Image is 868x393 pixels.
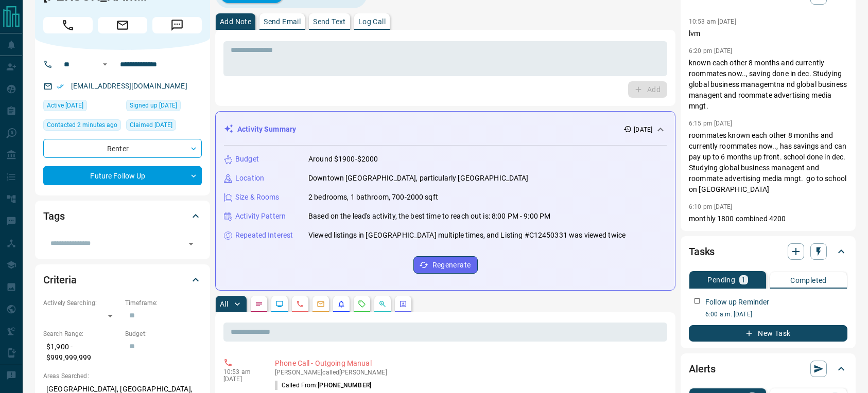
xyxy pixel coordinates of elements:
[223,376,259,383] p: [DATE]
[399,300,407,308] svg: Agent Actions
[220,18,251,25] p: Add Note
[634,125,652,134] p: [DATE]
[264,18,301,25] p: Send Email
[689,356,847,381] div: Alerts
[184,237,198,251] button: Open
[296,300,304,308] svg: Calls
[125,329,202,338] p: Budget:
[308,192,438,203] p: 2 bedrooms, 1 bathroom, 700-2000 sqft
[275,381,371,390] p: Called From:
[689,130,847,195] p: roommates known each other 8 months and currently roommates now.., has savings and can pay up to ...
[126,119,202,134] div: Wed Aug 09 2023
[43,267,202,292] div: Criteria
[689,47,733,55] p: 6:20 pm [DATE]
[378,300,387,308] svg: Opportunities
[318,382,371,389] span: [PHONE_NUMBER]
[43,371,202,381] p: Areas Searched:
[43,166,202,185] div: Future Follow Up
[358,18,386,25] p: Log Call
[235,192,280,203] p: Size & Rooms
[689,58,847,112] p: known each other 8 months and currently roommates now.., saving done in dec. Studying global busi...
[98,17,147,33] span: Email
[689,325,847,342] button: New Task
[235,211,286,222] p: Activity Pattern
[689,361,716,377] h2: Alerts
[130,120,172,130] span: Claimed [DATE]
[308,173,529,184] p: Downtown [GEOGRAPHIC_DATA], particularly [GEOGRAPHIC_DATA]
[308,230,626,241] p: Viewed listings in [GEOGRAPHIC_DATA] multiple times, and Listing #C12450331 was viewed twice
[43,208,64,224] h2: Tags
[275,300,284,308] svg: Lead Browsing Activity
[275,369,663,376] p: [PERSON_NAME] called [PERSON_NAME]
[689,239,847,264] div: Tasks
[705,310,847,319] p: 6:00 a.m. [DATE]
[43,17,93,33] span: Call
[275,358,663,369] p: Phone Call - Outgoing Manual
[220,300,228,308] p: All
[235,230,293,241] p: Repeated Interest
[130,100,177,111] span: Signed up [DATE]
[43,329,120,338] p: Search Range:
[707,276,735,283] p: Pending
[689,203,733,210] p: 6:10 pm [DATE]
[71,82,187,90] a: [EMAIL_ADDRESS][DOMAIN_NAME]
[224,120,667,139] div: Activity Summary[DATE]
[705,297,769,308] p: Follow up Reminder
[57,83,64,90] svg: Email Verified
[689,28,847,39] p: lvm
[47,100,83,111] span: Active [DATE]
[689,18,736,25] p: 10:53 am [DATE]
[308,154,378,165] p: Around $1900-$2000
[337,300,345,308] svg: Listing Alerts
[689,213,847,224] p: monthly 1800 combined 4200
[43,204,202,228] div: Tags
[99,58,111,70] button: Open
[235,173,264,184] p: Location
[126,100,202,114] div: Wed Aug 09 2023
[152,17,202,33] span: Message
[235,154,259,165] p: Budget
[223,368,259,376] p: 10:53 am
[313,18,346,25] p: Send Text
[43,100,121,114] div: Fri Oct 10 2025
[47,120,117,130] span: Contacted 2 minutes ago
[125,298,202,308] p: Timeframe:
[255,300,263,308] svg: Notes
[43,119,121,134] div: Tue Oct 14 2025
[358,300,366,308] svg: Requests
[43,139,202,158] div: Renter
[308,211,550,222] p: Based on the lead's activity, the best time to reach out is: 8:00 PM - 9:00 PM
[790,277,827,284] p: Completed
[741,276,745,283] p: 1
[43,272,77,288] h2: Criteria
[43,338,120,366] p: $1,900 - $999,999,999
[689,120,733,127] p: 6:15 pm [DATE]
[43,298,120,308] p: Actively Searching:
[413,256,478,274] button: Regenerate
[237,124,296,135] p: Activity Summary
[317,300,325,308] svg: Emails
[689,243,715,260] h2: Tasks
